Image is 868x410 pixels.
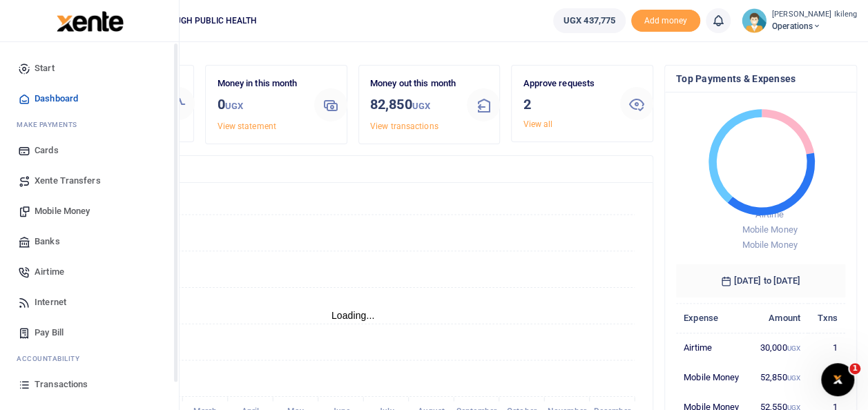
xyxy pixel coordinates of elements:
th: Txns [808,303,845,333]
a: Internet [11,287,168,318]
span: Airtime [35,265,64,279]
h3: 82,850 [370,94,456,117]
span: Dashboard [35,92,78,106]
small: UGX [787,344,800,352]
td: Mobile Money [676,362,750,392]
td: 52,850 [750,362,808,392]
a: profile-user [PERSON_NAME] Ikileng Operations [742,8,857,33]
span: Mobile Money [742,240,797,250]
h4: Top Payments & Expenses [676,71,845,86]
img: logo-large [57,11,124,32]
p: Money out this month [370,77,456,91]
td: 30,000 [750,333,808,362]
a: Pay Bill [11,318,168,348]
td: 1 [808,362,845,392]
span: 1 [849,363,860,374]
a: Mobile Money [11,196,168,226]
span: Operations [772,20,857,32]
a: logo-small logo-large logo-large [55,15,124,26]
li: Toup your wallet [631,10,700,32]
a: Add money [631,14,700,25]
text: Loading... [331,310,375,321]
span: UGX 437,775 [563,14,615,28]
span: Pay Bill [35,326,64,340]
a: Start [11,53,168,84]
iframe: Intercom live chat [821,363,854,396]
a: View all [523,119,552,129]
a: View transactions [370,121,438,131]
span: Internet [35,295,66,309]
small: UGX [225,101,243,111]
span: Xente Transfers [35,174,101,188]
li: M [11,114,168,135]
span: Mobile Money [35,204,90,218]
span: Banks [35,235,60,248]
span: Mobile Money [742,224,797,235]
h4: Transactions Overview [64,162,642,177]
li: Ac [11,348,168,369]
a: View statement [217,121,276,131]
th: Amount [750,303,808,333]
a: Banks [11,226,168,257]
td: Airtime [676,333,750,362]
a: Xente Transfers [11,166,168,196]
span: Transactions [35,378,88,391]
th: Expense [676,303,750,333]
h3: 2 [523,94,609,115]
a: Transactions [11,369,168,400]
h3: 0 [217,94,303,117]
a: UGX 437,775 [553,8,626,33]
span: countability [27,353,79,364]
a: Cards [11,135,168,166]
span: ake Payments [23,119,77,130]
small: UGX [412,101,430,111]
img: profile-user [742,8,766,33]
a: Airtime [11,257,168,287]
span: Add money [631,10,700,32]
small: [PERSON_NAME] Ikileng [772,9,857,21]
h6: [DATE] to [DATE] [676,264,845,297]
p: Approve requests [523,77,609,91]
span: Cards [35,144,59,157]
span: Start [35,61,55,75]
p: Money in this month [217,77,303,91]
a: Dashboard [11,84,168,114]
small: UGX [787,374,800,382]
td: 1 [808,333,845,362]
span: Airtime [755,209,784,219]
li: Wallet ballance [548,8,631,33]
